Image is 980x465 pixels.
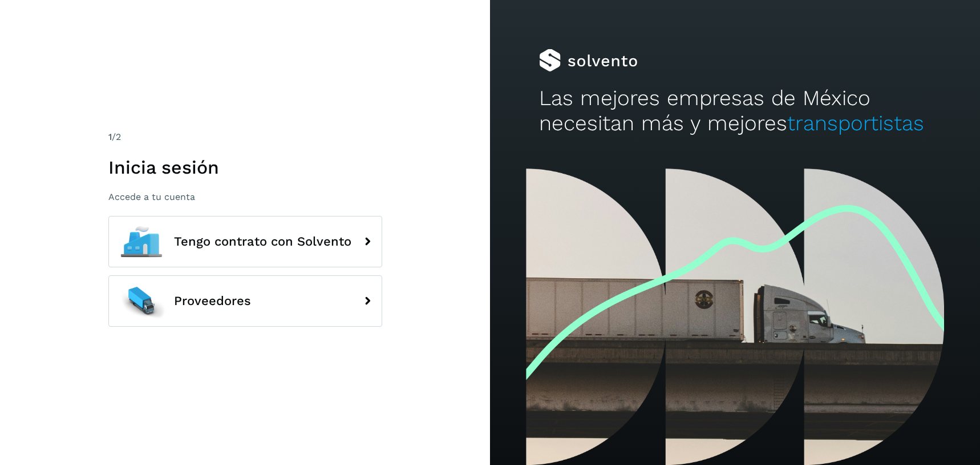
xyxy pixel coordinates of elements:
p: Accede a tu cuenta [108,191,382,202]
span: transportistas [787,111,924,135]
h2: Las mejores empresas de México necesitan más y mejores [539,86,931,137]
span: Proveedores [174,294,251,308]
span: 1 [108,131,112,142]
button: Tengo contrato con Solvento [108,216,382,267]
button: Proveedores [108,275,382,327]
h1: Inicia sesión [108,157,382,178]
div: /2 [108,130,382,144]
span: Tengo contrato con Solvento [174,235,351,248]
